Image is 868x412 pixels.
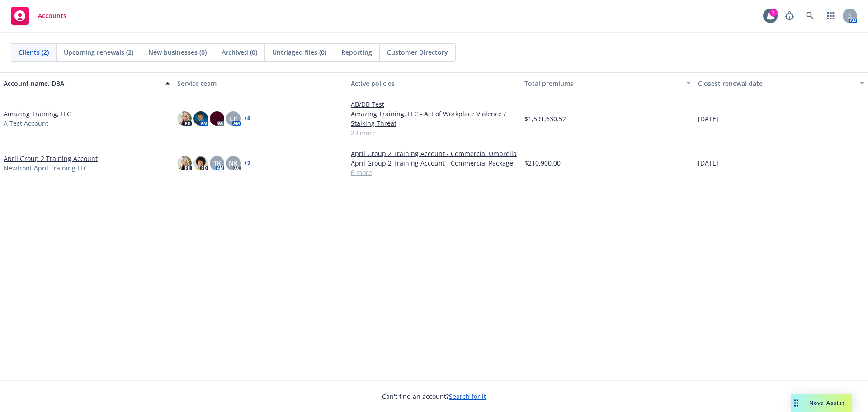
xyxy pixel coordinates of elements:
span: [DATE] [698,114,718,123]
span: Accounts [38,12,66,19]
img: photo [177,111,192,126]
a: Search [801,7,819,25]
a: April Group 2 Training Account - Commercial Umbrella [351,149,517,158]
div: Total premiums [524,79,681,88]
span: Newfront April Training LLC [4,163,88,173]
div: Account name, DBA [4,79,160,88]
a: Search for it [449,392,486,401]
span: [DATE] [698,158,718,168]
span: LP [230,114,237,123]
span: Archived (0) [222,47,257,57]
button: Active policies [347,72,521,94]
a: Accounts [7,3,70,28]
div: 1 [769,9,778,17]
button: Closest renewal date [694,72,868,94]
a: + 2 [244,161,250,166]
a: AB/DB Test [351,99,517,109]
a: Amazing Training, LLC [4,109,71,118]
div: Drag to move [791,394,802,412]
a: Report a Bug [780,7,798,25]
img: photo [210,111,224,126]
div: Service team [177,79,344,88]
button: Nova Assist [791,394,852,412]
span: Nova Assist [809,399,845,407]
span: Untriaged files (0) [272,47,326,57]
span: Can't find an account? [382,392,486,401]
button: Total premiums [521,72,694,94]
a: April Group 2 Training Account - Commercial Package [351,158,517,168]
span: A Test Account [4,118,48,128]
div: Active policies [351,79,517,88]
a: 6 more [351,168,517,177]
span: Clients (2) [19,47,49,57]
div: Closest renewal date [698,79,854,88]
img: photo [193,156,208,170]
span: $210,900.00 [524,158,561,168]
a: + 8 [244,116,250,121]
img: photo [177,156,192,170]
span: $1,591,630.52 [524,114,566,123]
a: Amazing Training, LLC - Act of Workplace Violence / Stalking Threat [351,109,517,128]
a: 23 more [351,128,517,137]
span: Reporting [341,47,372,57]
span: Customer Directory [387,47,448,57]
a: Switch app [822,7,840,25]
span: New businesses (0) [148,47,207,57]
img: photo [193,111,208,126]
span: TK [213,158,221,168]
a: April Group 2 Training Account [4,154,98,163]
span: NR [229,158,238,168]
span: Upcoming renewals (2) [64,47,133,57]
button: Service team [174,72,347,94]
